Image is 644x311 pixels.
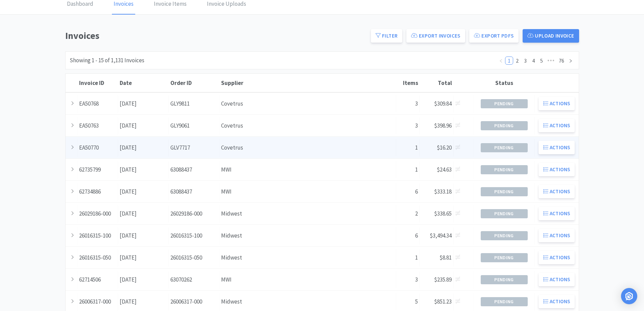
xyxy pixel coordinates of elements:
[118,139,169,156] div: [DATE]
[70,56,144,65] div: Showing 1 - 15 of 1,131 Invoices
[118,205,169,222] div: [DATE]
[396,161,420,178] div: 1
[434,210,452,217] span: $338.65
[481,121,527,130] span: Pending
[521,57,529,65] li: 3
[556,57,567,65] li: 76
[219,117,396,134] div: Covetrus
[169,227,219,244] div: 26016315-100
[434,276,452,283] span: $235.89
[481,187,527,196] span: Pending
[481,253,527,262] span: Pending
[77,139,118,156] div: EA50770
[539,273,575,286] button: Actions
[497,57,505,65] li: Previous Page
[546,57,556,65] span: •••
[219,139,396,156] div: Covetrus
[118,227,169,244] div: [DATE]
[118,95,169,112] div: [DATE]
[219,227,396,244] div: Midwest
[120,79,167,87] div: Date
[77,205,118,222] div: 26029186-000
[430,232,452,239] span: $3,494.34
[567,57,575,65] li: Next Page
[522,57,529,64] a: 3
[539,185,575,198] button: Actions
[481,99,527,108] span: Pending
[546,57,556,65] li: Next 5 Pages
[569,59,573,63] i: icon: right
[538,57,545,64] a: 5
[77,293,118,310] div: 26006317-000
[118,271,169,288] div: [DATE]
[422,79,452,87] div: Total
[396,249,420,266] div: 1
[398,79,418,87] div: Items
[514,57,521,64] a: 2
[221,79,395,87] div: Supplier
[169,95,219,112] div: GLY9811
[539,97,575,110] button: Actions
[499,59,503,63] i: icon: left
[219,161,396,178] div: MWI
[79,79,116,87] div: Invoice ID
[396,95,420,112] div: 3
[219,205,396,222] div: Midwest
[481,275,527,284] span: Pending
[77,183,118,200] div: 62734886
[77,271,118,288] div: 62714506
[219,249,396,266] div: Midwest
[439,254,452,261] span: $8.81
[539,119,575,132] button: Actions
[539,141,575,154] button: Actions
[118,249,169,266] div: [DATE]
[396,227,420,244] div: 6
[169,139,219,156] div: GLV7717
[481,297,527,306] span: Pending
[396,271,420,288] div: 3
[169,205,219,222] div: 26029186-000
[118,161,169,178] div: [DATE]
[437,166,452,173] span: $24.63
[434,298,452,305] span: $851.23
[434,188,452,195] span: $333.18
[77,117,118,134] div: EA50763
[539,229,575,242] button: Actions
[621,288,637,304] div: Open Intercom Messenger
[170,79,218,87] div: Order ID
[539,207,575,220] button: Actions
[219,183,396,200] div: MWI
[77,95,118,112] div: EA50768
[557,57,566,64] a: 76
[169,183,219,200] div: 63088437
[481,231,527,240] span: Pending
[219,95,396,112] div: Covetrus
[396,139,420,156] div: 1
[539,163,575,176] button: Actions
[118,183,169,200] div: [DATE]
[77,249,118,266] div: 26016315-050
[530,57,537,64] a: 4
[481,165,527,174] span: Pending
[219,271,396,288] div: MWI
[371,29,402,43] button: Filter
[539,251,575,264] button: Actions
[169,249,219,266] div: 26016315-050
[396,205,420,222] div: 2
[481,143,527,152] span: Pending
[476,79,533,87] div: Status
[118,117,169,134] div: [DATE]
[396,183,420,200] div: 6
[437,144,452,151] span: $16.20
[77,161,118,178] div: 62735799
[434,122,452,129] span: $398.96
[65,28,367,43] h1: Invoices
[434,100,452,107] span: $309.84
[396,117,420,134] div: 3
[169,271,219,288] div: 63070262
[505,57,513,64] a: 1
[406,29,465,43] button: Export Invoices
